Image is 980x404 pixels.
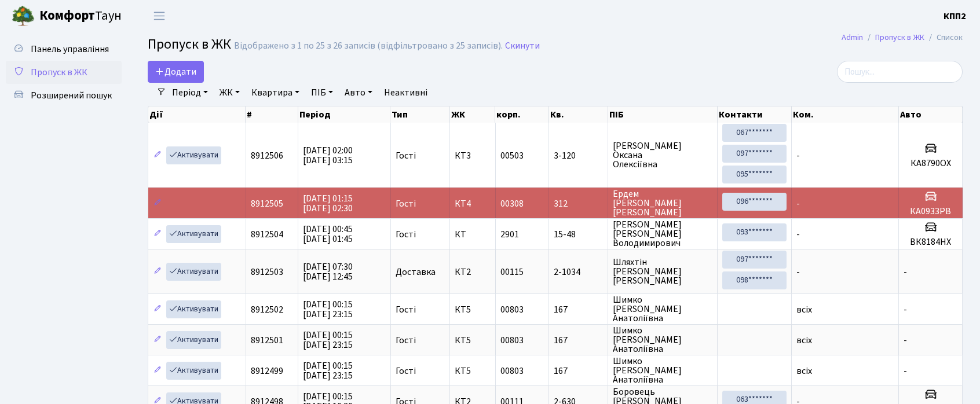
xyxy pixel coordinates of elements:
[455,336,491,345] span: КТ5
[837,61,963,83] input: Пошук...
[251,334,283,347] span: 8912501
[608,106,718,123] th: ПІБ
[796,303,812,316] span: всіх
[303,298,353,321] span: [DATE] 00:15 [DATE] 23:15
[396,305,416,314] span: Гості
[495,106,548,123] th: корп.
[613,220,712,248] span: [PERSON_NAME] [PERSON_NAME] Володимирович
[904,158,957,169] h5: КА8790ОХ
[455,230,491,239] span: КТ
[155,65,196,78] span: Додати
[613,258,712,285] span: Шляхтін [PERSON_NAME] [PERSON_NAME]
[796,197,800,210] span: -
[796,228,800,241] span: -
[944,9,966,23] a: КПП2
[251,228,283,241] span: 8912504
[500,303,524,316] span: 00803
[718,106,792,123] th: Контакти
[166,331,221,349] a: Активувати
[875,31,924,43] a: Пропуск в ЖК
[166,362,221,380] a: Активувати
[251,149,283,162] span: 8912506
[500,365,524,377] span: 00803
[167,83,213,102] a: Період
[396,366,416,376] span: Гості
[554,336,603,345] span: 167
[6,61,122,84] a: Пропуск в ЖК
[215,83,244,102] a: ЖК
[390,106,450,123] th: Тип
[904,365,907,377] span: -
[613,141,712,169] span: [PERSON_NAME] Оксана Олексіївна
[379,83,432,102] a: Неактивні
[455,199,491,208] span: КТ4
[824,25,980,50] nav: breadcrumb
[396,199,416,208] span: Гості
[554,230,603,239] span: 15-48
[303,359,353,382] span: [DATE] 00:15 [DATE] 23:15
[148,106,246,123] th: Дії
[166,146,221,164] a: Активувати
[166,225,221,243] a: Активувати
[500,334,524,347] span: 00803
[39,6,122,26] span: Таун
[298,106,390,123] th: Період
[554,305,603,314] span: 167
[554,366,603,376] span: 167
[6,38,122,61] a: Панель управління
[842,31,863,43] a: Admin
[505,41,540,52] a: Скинути
[904,334,907,347] span: -
[31,66,87,79] span: Пропуск в ЖК
[500,197,524,210] span: 00308
[303,192,353,215] span: [DATE] 01:15 [DATE] 02:30
[396,267,436,277] span: Доставка
[251,197,283,210] span: 8912505
[396,336,416,345] span: Гості
[613,357,712,384] span: Шимко [PERSON_NAME] Анатоліївна
[899,106,963,123] th: Авто
[613,295,712,323] span: Шимко [PERSON_NAME] Анатоліївна
[246,106,298,123] th: #
[303,144,353,167] span: [DATE] 02:00 [DATE] 03:15
[796,149,800,162] span: -
[796,365,812,377] span: всіх
[145,6,174,25] button: Переключити навігацію
[251,266,283,278] span: 8912503
[39,6,95,25] b: Комфорт
[455,267,491,277] span: КТ2
[500,228,519,241] span: 2901
[303,329,353,351] span: [DATE] 00:15 [DATE] 23:15
[303,223,353,245] span: [DATE] 00:45 [DATE] 01:45
[904,206,957,217] h5: КА0933РВ
[554,267,603,277] span: 2-1034
[904,237,957,248] h5: ВК8184НХ
[396,230,416,239] span: Гості
[396,151,416,160] span: Гості
[944,10,966,23] b: КПП2
[554,151,603,160] span: 3-120
[166,263,221,281] a: Активувати
[500,149,524,162] span: 00503
[234,41,503,52] div: Відображено з 1 по 25 з 26 записів (відфільтровано з 25 записів).
[6,84,122,107] a: Розширений пошук
[613,189,712,217] span: Ердем [PERSON_NAME] [PERSON_NAME]
[904,303,907,316] span: -
[303,260,353,283] span: [DATE] 07:30 [DATE] 12:45
[148,61,204,83] a: Додати
[455,305,491,314] span: КТ5
[251,365,283,377] span: 8912499
[247,83,304,102] a: Квартира
[796,334,812,347] span: всіх
[924,31,963,44] li: Список
[554,199,603,208] span: 312
[613,326,712,354] span: Шимко [PERSON_NAME] Анатоліївна
[500,266,524,278] span: 00115
[904,266,907,278] span: -
[450,106,496,123] th: ЖК
[792,106,899,123] th: Ком.
[306,83,338,102] a: ПІБ
[148,34,231,54] span: Пропуск в ЖК
[796,266,800,278] span: -
[455,151,491,160] span: КТ3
